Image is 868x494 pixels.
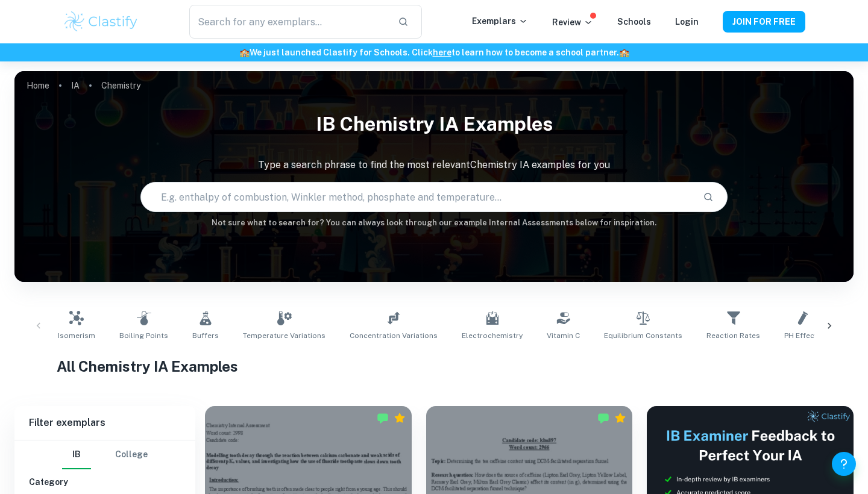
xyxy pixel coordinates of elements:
span: 🏫 [239,48,250,57]
span: Buffers [192,330,219,341]
p: Review [552,16,593,29]
a: here [433,48,451,57]
h6: We just launched Clastify for Schools. Click to learn how to become a school partner. [2,46,866,59]
button: College [115,440,148,469]
div: Premium [614,412,626,424]
button: JOIN FOR FREE [723,11,805,33]
span: pH Effects [784,330,822,341]
h6: Not sure what to search for? You can always look through our example Internal Assessments below f... [14,217,854,229]
a: Schools [617,17,651,27]
span: 🏫 [619,48,629,57]
span: Isomerism [58,330,95,341]
h6: Category [29,475,181,489]
button: Help and Feedback [832,452,856,476]
div: Filter type choice [62,440,148,469]
span: Vitamin C [547,330,580,341]
div: Premium [394,412,406,424]
p: Type a search phrase to find the most relevant Chemistry IA examples for you [14,158,854,172]
img: Marked [597,412,609,424]
input: Search for any exemplars... [189,5,388,39]
a: Home [27,77,49,94]
p: Exemplars [472,14,528,28]
a: IA [71,77,80,94]
button: Search [698,187,719,207]
p: Chemistry [101,79,140,92]
button: IB [62,440,91,469]
h6: Filter exemplars [14,406,195,440]
span: Electrochemistry [462,330,523,341]
span: Boiling Points [119,330,168,341]
span: Concentration Variations [350,330,438,341]
input: E.g. enthalpy of combustion, Winkler method, phosphate and temperature... [141,180,693,214]
img: Clastify logo [63,10,139,34]
h1: All Chemistry IA Examples [57,355,812,377]
h1: IB Chemistry IA examples [14,105,854,143]
span: Temperature Variations [243,330,325,341]
a: Login [675,17,699,27]
span: Reaction Rates [706,330,760,341]
img: Marked [377,412,389,424]
span: Equilibrium Constants [604,330,682,341]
